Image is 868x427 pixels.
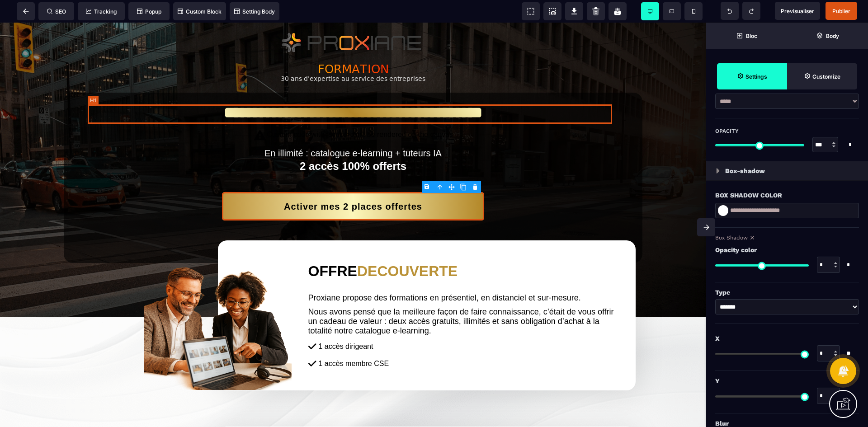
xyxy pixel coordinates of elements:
p: Box-shadow [725,165,765,176]
span: Type [715,287,730,298]
span: Y [715,375,720,386]
span: Settings [717,63,787,89]
span: Popup [137,8,161,15]
span: Custom Block [178,8,222,15]
text: Proxiane propose des formations en présentiel, en distanciel et sur-mesure. [308,268,618,282]
span: Screenshot [543,2,561,20]
span: SEO [47,8,66,15]
img: loading [716,168,720,174]
div: 1 accès membre CSE [319,337,616,345]
span: Opacity color [715,244,757,255]
span: Opacity [715,127,739,135]
span: Box Shadow [715,235,748,241]
strong: Customize [812,73,840,80]
div: Box Shadow Color [715,190,859,201]
strong: Settings [745,73,767,80]
span: Publier [832,8,850,14]
span: Preview [775,2,820,20]
span: Tracking [86,8,117,15]
span: Previsualiser [781,8,814,14]
span: View components [522,2,540,20]
img: b19eb17435fec69ebfd9640db64efc4c_fond_transparent.png [144,236,292,367]
strong: Bloc [746,33,757,39]
text: Nous avons pensé que la meilleure façon de faire connaissance, c’était de vous offrir un cadeau d... [308,282,618,315]
h2: 2 accès 100% offerts [91,136,615,156]
span: Open Blocks [706,23,787,49]
text: En illimité : catalogue e-learning + tuteurs IA [91,124,615,136]
h2: OFFRE [308,236,618,262]
button: Activer mes 2 places offertes [222,169,484,198]
div: 1 accès dirigeant [319,320,616,328]
span: Open Style Manager [787,63,857,89]
span: X [715,333,720,344]
span: Setting Body [234,8,275,15]
span: Open Layer Manager [787,23,868,49]
strong: Body [826,33,839,39]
